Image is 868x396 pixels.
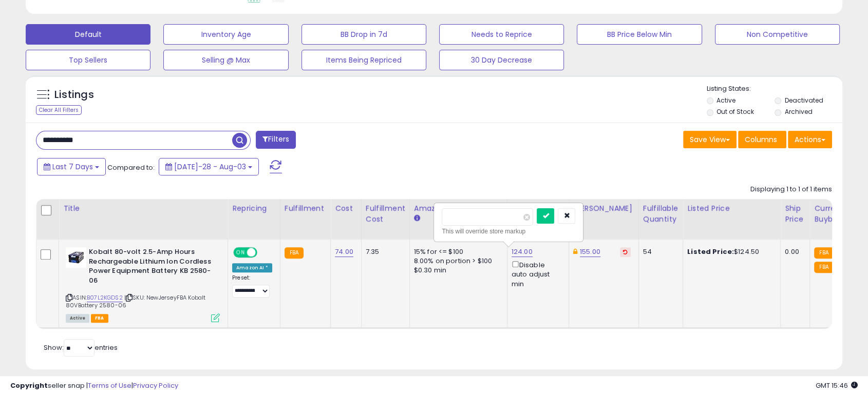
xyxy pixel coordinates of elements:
div: 8.00% on portion > $100 [414,256,499,266]
b: Kobalt 80-volt 2.5-Amp Hours Rechargeable Lithium Ion Cordless Power Equipment Battery KB 2580-06 [89,247,214,288]
label: Out of Stock [716,107,754,116]
button: Default [26,24,150,45]
button: Non Competitive [715,24,840,45]
div: Amazon AI * [232,263,272,272]
span: [DATE]-28 - Aug-03 [174,162,246,172]
button: 30 Day Decrease [439,50,564,70]
button: Actions [788,131,832,148]
label: Active [716,96,735,105]
span: 2025-08-11 15:46 GMT [816,381,858,390]
div: Fulfillable Quantity [643,203,678,225]
small: FBA [814,262,833,273]
a: 124.00 [512,247,533,257]
h5: Listings [54,88,94,102]
b: Listed Price: [687,247,734,256]
div: ASIN: [66,247,220,321]
a: Terms of Use [88,381,131,390]
div: Ship Price [785,203,805,225]
img: 41P15+sTKFL._SL40_.jpg [66,247,86,268]
a: Privacy Policy [133,381,178,390]
button: Save View [683,131,737,148]
button: Inventory Age [163,24,288,45]
div: Fulfillment [285,203,326,214]
button: Items Being Repriced [301,50,426,70]
button: Selling @ Max [163,50,288,70]
label: Archived [785,107,813,116]
span: | SKU: NewJerseyFBA Kobalt 80VBattery 2580-06 [66,293,205,309]
small: FBA [285,247,304,259]
div: Repricing [232,203,276,214]
span: All listings currently available for purchase on Amazon [66,314,89,323]
div: Title [63,203,223,214]
div: 15% for <= $100 [414,247,499,256]
a: 155.00 [580,247,600,257]
button: Columns [738,131,786,148]
button: Filters [256,131,296,149]
span: Columns [745,134,777,145]
button: [DATE]-28 - Aug-03 [159,158,259,175]
button: Top Sellers [26,50,150,70]
div: $0.30 min [414,266,499,275]
button: BB Price Below Min [577,24,702,45]
button: BB Drop in 7d [301,24,426,45]
span: ON [234,248,247,257]
span: Show: entries [44,343,118,352]
div: 7.35 [366,247,402,256]
button: Needs to Reprice [439,24,564,45]
div: Disable auto adjust min [512,259,561,289]
div: 54 [643,247,675,256]
div: Current Buybox Price [814,203,867,225]
div: $124.50 [687,247,772,256]
span: OFF [256,248,272,257]
a: B07L2KGDS2 [87,293,123,302]
div: Displaying 1 to 1 of 1 items [750,185,832,194]
div: This will override store markup [442,226,575,236]
div: Amazon Fees [414,203,503,214]
small: FBA [814,247,833,259]
small: Amazon Fees. [414,214,420,223]
p: Listing States: [707,84,842,94]
div: Cost [335,203,357,214]
a: 74.00 [335,247,353,257]
span: Compared to: [107,163,155,172]
span: Last 7 Days [52,162,93,172]
label: Deactivated [785,96,823,105]
div: Clear All Filters [36,105,82,115]
strong: Copyright [10,381,48,390]
div: Listed Price [687,203,776,214]
div: 0.00 [785,247,802,256]
div: seller snap | | [10,381,178,391]
div: Fulfillment Cost [366,203,405,225]
div: [PERSON_NAME] [573,203,634,214]
span: FBA [91,314,108,323]
button: Last 7 Days [37,158,106,175]
div: Preset: [232,274,272,298]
